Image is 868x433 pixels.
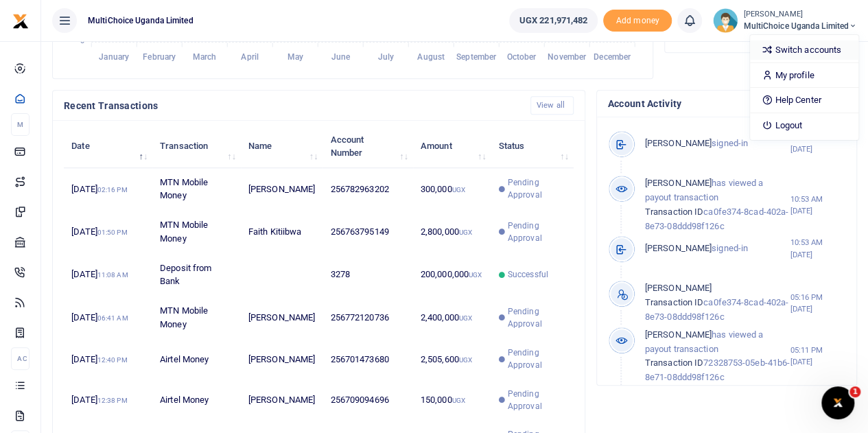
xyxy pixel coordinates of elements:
iframe: Intercom live chat [821,386,854,419]
tspan: January [99,52,129,62]
small: UGX [459,314,472,322]
a: logo-small logo-large logo-large [12,15,29,25]
a: profile-user [PERSON_NAME] MultiChoice Uganda Limited [713,8,857,33]
small: UGX [459,356,472,364]
a: My profile [750,66,858,85]
td: 3278 [322,253,412,296]
td: MTN Mobile Money [152,211,241,253]
li: Wallet ballance [504,8,604,33]
h4: Recent Transactions [64,98,519,113]
tspan: April [241,52,259,62]
td: 300,000 [413,168,491,211]
span: Pending Approval [508,220,566,244]
tspan: September [456,52,497,62]
tspan: June [331,52,350,62]
span: Transaction ID [645,358,703,368]
td: Faith Kitiibwa [241,211,323,253]
tspan: March [193,52,217,62]
td: 2,505,600 [413,339,491,379]
td: 256782963202 [322,168,412,211]
span: Pending Approval [508,388,566,412]
td: MTN Mobile Money [152,296,241,339]
td: [DATE] [64,339,152,379]
td: [PERSON_NAME] [241,339,323,379]
small: 12:38 PM [97,397,128,404]
p: has viewed a payout transaction 72328753-05eb-41b6-8e71-08ddd98f126c [645,328,790,385]
li: Ac [11,347,30,370]
small: 05:11 PM [DATE] [790,344,845,368]
td: 150,000 [413,380,491,421]
td: 2,800,000 [413,211,491,253]
p: signed-in [645,242,790,256]
small: 06:41 AM [97,314,128,322]
small: 02:16 PM [97,186,128,194]
th: Amount: activate to sort column ascending [413,125,491,167]
span: MultiChoice Uganda Limited [82,14,199,27]
td: 256763795149 [322,211,412,253]
small: 10:53 AM [DATE] [790,237,845,260]
a: Help Center [750,91,858,110]
span: UGX 221,971,482 [519,14,588,27]
tspan: May [287,52,303,62]
span: Pending Approval [508,176,566,201]
img: profile-user [713,8,738,33]
small: 05:16 PM [DATE] [790,292,845,315]
tspan: July [377,52,393,62]
td: MTN Mobile Money [152,168,241,211]
td: [DATE] [64,211,152,253]
td: [DATE] [64,296,152,339]
th: Status: activate to sort column ascending [491,125,573,167]
span: [PERSON_NAME] [645,329,712,340]
td: [DATE] [64,168,152,211]
a: UGX 221,971,482 [509,8,598,33]
p: signed-in [645,137,790,151]
small: UGX [452,397,465,404]
th: Name: activate to sort column ascending [241,125,323,167]
td: [PERSON_NAME] [241,168,323,211]
td: 2,400,000 [413,296,491,339]
span: 1 [849,386,860,397]
span: [PERSON_NAME] [645,178,712,188]
td: 256701473680 [322,339,412,379]
th: Account Number: activate to sort column ascending [322,125,412,167]
td: 256709094696 [322,380,412,421]
small: 10:53 AM [DATE] [790,194,845,217]
td: Airtel Money [152,380,241,421]
small: [PERSON_NAME] [743,9,857,21]
a: Logout [750,116,858,135]
tspan: December [594,52,631,62]
td: 200,000,000 [413,253,491,296]
a: Add money [603,14,672,25]
tspan: 0 [80,36,84,45]
a: Switch accounts [750,40,858,60]
p: ca0fe374-8cad-402a-8e73-08ddd98f126c [645,281,790,324]
tspan: November [548,52,587,62]
small: 11:08 AM [97,271,128,279]
a: View all [530,96,574,115]
small: UGX [452,186,465,194]
span: [PERSON_NAME] [645,243,712,253]
span: Transaction ID [645,297,703,307]
span: Successful [508,268,548,281]
span: Add money [603,10,672,32]
th: Date: activate to sort column descending [64,125,152,167]
small: UGX [459,229,472,236]
td: [DATE] [64,253,152,296]
span: MultiChoice Uganda Limited [743,20,857,32]
td: [PERSON_NAME] [241,380,323,421]
img: logo-small [12,13,29,30]
small: 12:40 PM [97,356,128,364]
p: has viewed a payout transaction ca0fe374-8cad-402a-8e73-08ddd98f126c [645,176,790,233]
span: [PERSON_NAME] [645,138,712,148]
li: M [11,113,30,136]
small: UGX [469,271,482,279]
td: [PERSON_NAME] [241,296,323,339]
th: Transaction: activate to sort column ascending [152,125,241,167]
td: 256772120736 [322,296,412,339]
td: Airtel Money [152,339,241,379]
span: Pending Approval [508,347,566,371]
small: 12:06 PM [DATE] [790,132,845,155]
small: 01:50 PM [97,229,128,236]
h4: Account Activity [608,96,845,111]
span: [PERSON_NAME] [645,283,712,293]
